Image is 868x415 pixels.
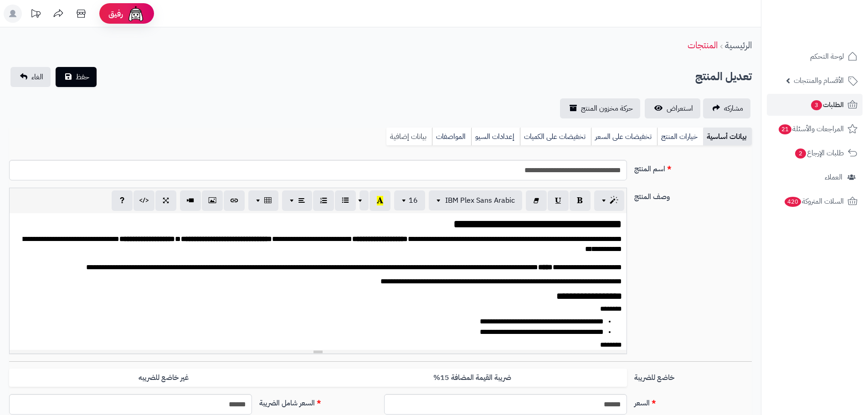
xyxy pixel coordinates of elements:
label: ضريبة القيمة المضافة 15% [318,369,627,387]
img: logo-2.png [806,23,859,42]
span: 3 [811,100,822,110]
span: 16 [409,195,418,206]
a: تحديثات المنصة [24,5,47,25]
span: حفظ [76,72,89,82]
span: رفيق [108,8,123,19]
span: السلات المتروكة [784,195,844,208]
button: 16 [394,190,425,210]
span: استعراض [667,103,693,114]
button: IBM Plex Sans Arabic [429,190,522,210]
a: المنتجات [688,38,718,52]
button: حفظ [56,67,97,87]
span: الطلبات [810,98,844,111]
a: طلبات الإرجاع2 [767,142,863,164]
a: بيانات أساسية [703,128,752,146]
img: ai-face.png [127,5,145,23]
a: حركة مخزون المنتج [560,98,640,118]
a: الطلبات3 [767,94,863,116]
span: 2 [795,149,806,159]
span: 21 [779,124,791,134]
a: لوحة التحكم [767,46,863,67]
span: الأقسام والمنتجات [794,74,844,87]
label: اسم المنتج [631,160,755,174]
a: بيانات إضافية [386,128,432,146]
span: العملاء [825,171,842,184]
span: الغاء [31,72,43,82]
a: إعدادات السيو [471,128,520,146]
a: مشاركه [703,98,750,118]
label: السعر شامل الضريبة [256,394,380,409]
span: مشاركه [724,103,743,114]
a: المواصفات [432,128,471,146]
a: خيارات المنتج [657,128,703,146]
span: IBM Plex Sans Arabic [445,195,515,206]
span: حركة مخزون المنتج [581,103,633,114]
label: خاضع للضريبة [631,369,755,383]
a: المراجعات والأسئلة21 [767,118,863,140]
a: السلات المتروكة420 [767,190,863,212]
span: المراجعات والأسئلة [778,123,844,135]
a: الغاء [10,67,51,87]
a: تخفيضات على السعر [591,128,657,146]
a: تخفيضات على الكميات [520,128,591,146]
h2: تعديل المنتج [695,67,752,86]
a: استعراض [645,98,700,118]
span: لوحة التحكم [810,50,844,63]
span: طلبات الإرجاع [794,147,844,159]
a: العملاء [767,166,863,188]
label: غير خاضع للضريبه [9,369,318,387]
label: وصف المنتج [631,188,755,202]
span: 420 [785,197,801,207]
label: السعر [631,394,755,409]
a: الرئيسية [725,38,752,52]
